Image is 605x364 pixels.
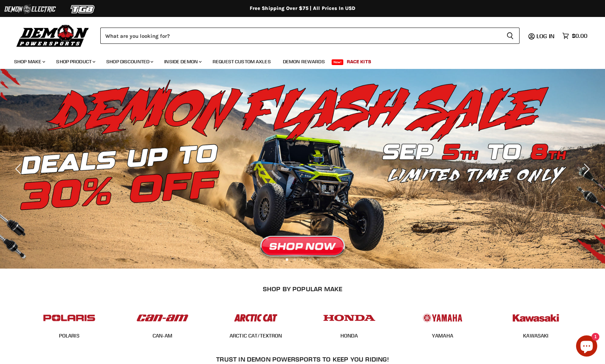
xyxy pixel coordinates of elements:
li: Page dot 1 [286,258,288,261]
span: CAN-AM [153,333,173,340]
a: Shop Make [9,54,49,69]
li: Page dot 4 [309,258,312,261]
a: HONDA [340,333,358,339]
button: Previous [12,162,26,176]
img: POPULAR_MAKE_logo_6_76e8c46f-2d1e-4ecc-b320-194822857d41.jpg [508,307,563,329]
inbox-online-store-chat: Shopify online store chat [574,335,599,358]
button: Search [501,28,520,44]
ul: Main menu [9,52,586,69]
img: Demon Powersports [14,23,91,48]
a: Race Kits [342,54,376,69]
span: YAMAHA [432,333,453,340]
a: YAMAHA [432,333,453,339]
button: Next [579,162,593,176]
a: POLARIS [59,333,79,339]
img: TGB Logo 2 [57,2,109,16]
a: $0.00 [559,31,591,41]
a: CAN-AM [153,333,173,339]
a: KAWASAKI [523,333,548,339]
img: POPULAR_MAKE_logo_4_4923a504-4bac-4306-a1be-165a52280178.jpg [322,307,377,329]
form: Product [100,28,520,44]
h2: Trust In Demon Powersports To Keep You Riding! [37,356,568,363]
h2: SHOP BY POPULAR MAKE [29,285,576,293]
a: Request Custom Axles [207,54,276,69]
img: POPULAR_MAKE_logo_2_dba48cf1-af45-46d4-8f73-953a0f002620.jpg [42,307,97,329]
a: Demon Rewards [278,54,330,69]
a: Inside Demon [159,54,206,69]
span: POLARIS [59,333,79,340]
img: Demon Electric Logo 2 [4,2,57,16]
img: POPULAR_MAKE_logo_3_027535af-6171-4c5e-a9bc-f0eccd05c5d6.jpg [228,307,283,329]
li: Page dot 3 [301,258,304,261]
a: Log in [533,33,559,39]
span: HONDA [340,333,358,340]
li: Page dot 5 [317,258,319,261]
span: KAWASAKI [523,333,548,340]
img: POPULAR_MAKE_logo_1_adc20308-ab24-48c4-9fac-e3c1a623d575.jpg [135,307,190,329]
input: Search [100,28,501,44]
a: Shop Product [51,54,100,69]
span: Log in [536,33,554,40]
a: Shop Discounted [101,54,158,69]
li: Page dot 2 [293,258,296,261]
span: $0.00 [572,33,587,39]
a: ARCTIC CAT/TEXTRON [230,333,282,339]
img: POPULAR_MAKE_logo_5_20258e7f-293c-4aac-afa8-159eaa299126.jpg [415,307,470,329]
div: Free Shipping Over $75 | All Prices In USD [20,5,585,12]
span: New! [332,59,344,65]
span: ARCTIC CAT/TEXTRON [230,333,282,340]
